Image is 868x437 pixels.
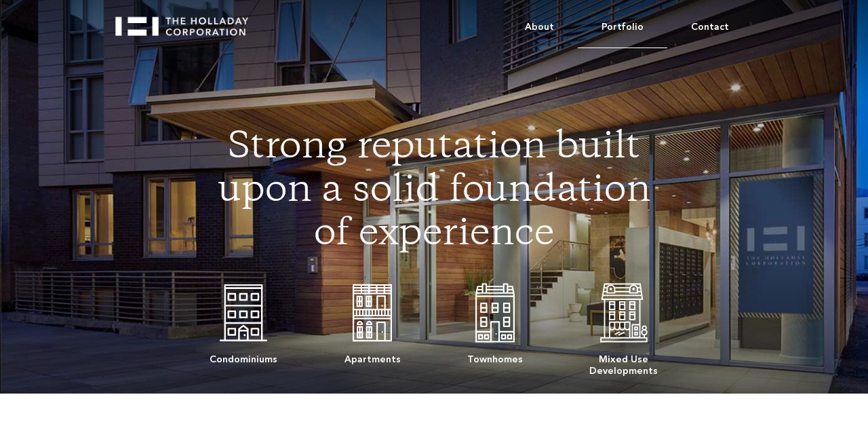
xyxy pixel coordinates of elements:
[344,347,401,365] div: Apartments
[578,7,667,48] a: Portfolio
[589,347,658,377] div: Mixed Use Developments
[115,7,260,36] a: home
[210,347,277,365] div: Condominiums
[667,7,753,47] a: Contact
[211,127,657,257] h1: Strong reputation built upon a solid foundation of experience
[467,347,523,365] div: Townhomes
[501,7,578,47] a: About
